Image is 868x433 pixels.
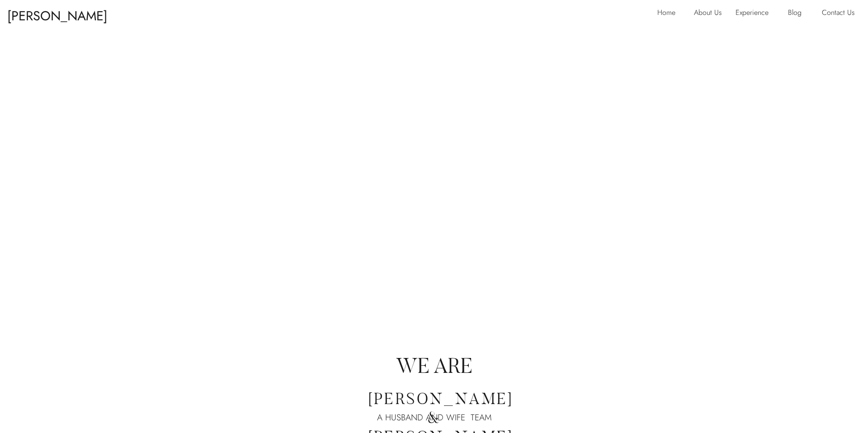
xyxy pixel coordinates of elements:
[822,6,860,21] a: Contact Us
[736,6,776,21] a: Experience
[340,410,528,427] p: A HUSBAND AND WIFE TEAM
[694,6,729,21] a: About Us
[7,4,117,21] p: [PERSON_NAME] & [PERSON_NAME]
[330,355,538,375] h2: we are
[368,389,501,410] h3: [PERSON_NAME] & [PERSON_NAME]
[657,6,681,21] a: Home
[788,6,808,21] a: Blog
